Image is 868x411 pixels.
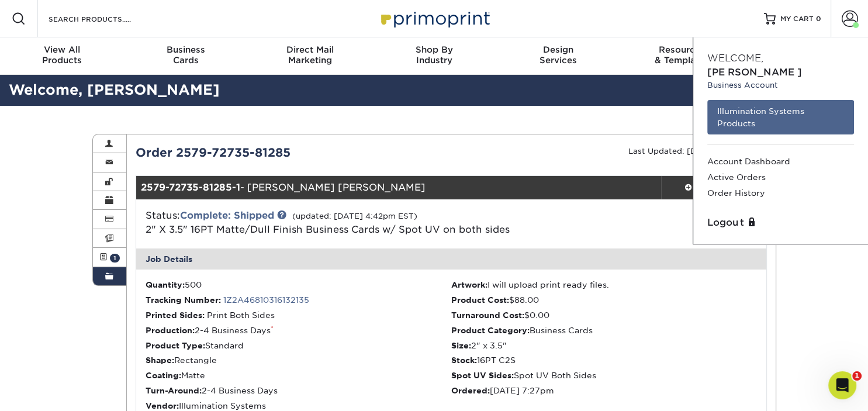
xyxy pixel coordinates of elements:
span: Design [496,44,620,55]
div: Order 2579-72735-81285 [127,144,451,161]
span: 1 [110,254,120,263]
iframe: Intercom live chat [828,371,856,399]
a: Complete: Shipped [180,210,274,221]
li: 2" x 3.5" [451,340,757,351]
span: Welcome, [707,53,763,64]
li: I will upload print ready files. [451,279,757,291]
small: (updated: [DATE] 4:42pm EST) [292,212,417,220]
a: BusinessCards [124,37,248,75]
a: 2" X 3.5" 16PT Matte/Dull Finish Business Cards w/ Spot UV on both sides [146,224,510,235]
input: SEARCH PRODUCTS..... [47,12,161,26]
a: Shop ByIndustry [372,37,496,75]
div: Cards [124,44,248,65]
li: Business Cards [451,324,757,336]
div: & Templates [620,44,744,65]
img: Primoprint [376,6,493,31]
strong: Tracking Number: [146,295,221,305]
iframe: Google Customer Reviews [3,375,99,407]
span: MY CART [780,14,814,24]
li: 2-4 Business Days [146,324,451,336]
strong: Artwork: [451,280,487,289]
span: Resources [620,44,744,55]
strong: Turn-Around: [146,386,202,395]
strong: Quantity: [146,280,185,289]
a: Resources& Templates [620,37,744,75]
span: 1 [852,371,862,381]
a: 1 [93,248,127,267]
a: Account Dashboard [707,154,854,170]
strong: Product Cost: [451,295,509,305]
small: Last Updated: [DATE] 4:42pm EST [628,147,767,156]
strong: Vendor: [146,401,179,410]
a: Active Orders [707,170,854,185]
strong: Stock: [451,355,477,365]
div: Status: [137,209,556,237]
a: DesignServices [496,37,620,75]
li: $88.00 [451,294,757,306]
a: Logout [707,216,854,230]
span: Business [124,44,248,55]
a: 1Z2A46810316132135 [223,295,309,305]
strong: Shape: [146,355,174,365]
span: Direct Mail [248,44,372,55]
div: Services [496,44,620,65]
a: Order History [707,185,854,201]
small: Business Account [707,80,854,91]
div: Marketing [248,44,372,65]
span: Shop By [372,44,496,55]
a: view details [661,176,766,199]
span: Print Both Sides [207,310,275,320]
strong: Coating: [146,371,181,380]
li: 2-4 Business Days [146,385,451,396]
li: $0.00 [451,309,757,321]
div: Job Details [136,248,766,270]
li: [DATE] 7:27pm [451,385,757,396]
strong: Production: [146,326,195,335]
strong: Spot UV Sides: [451,371,514,380]
div: Industry [372,44,496,65]
span: 0 [816,15,821,23]
span: [PERSON_NAME] [707,67,802,78]
li: Matte [146,369,451,381]
strong: Product Category: [451,326,530,335]
strong: Turnaround Cost: [451,310,524,320]
div: view details [661,182,766,194]
li: 16PT C2S [451,354,757,366]
strong: 2579-72735-81285-1 [141,182,240,193]
li: Standard [146,340,451,351]
strong: Product Type: [146,341,205,350]
a: Illumination Systems Products [707,100,854,134]
li: 500 [146,279,451,291]
li: Rectangle [146,354,451,366]
div: - [PERSON_NAME] [PERSON_NAME] [136,176,661,199]
a: Direct MailMarketing [248,37,372,75]
strong: Size: [451,341,471,350]
li: Spot UV Both Sides [451,369,757,381]
strong: Printed Sides: [146,310,205,320]
strong: Ordered: [451,386,490,395]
